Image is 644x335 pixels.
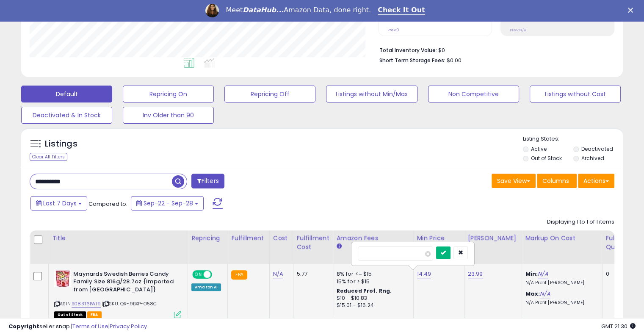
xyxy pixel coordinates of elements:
h5: Listings [45,138,77,150]
b: Min: [525,270,538,278]
a: N/A [540,290,550,298]
span: 2025-10-6 21:30 GMT [601,322,636,330]
button: Repricing On [123,86,214,102]
a: B083T61W19 [72,300,101,307]
div: 15% for > $15 [337,278,407,285]
span: Sep-22 - Sep-28 [144,199,193,208]
a: N/A [538,270,548,278]
div: $10 - $10.83 [337,295,407,302]
a: N/A [273,270,283,278]
a: Privacy Policy [110,322,147,330]
div: Amazon AI [191,283,221,291]
i: DataHub... [243,6,284,14]
span: $0.00 [447,56,462,64]
span: Compared to: [88,200,127,208]
button: Non Competitive [428,86,519,102]
button: Listings without Cost [530,86,621,102]
th: The percentage added to the cost of goods (COGS) that forms the calculator for Min & Max prices. [522,230,602,264]
a: 14.49 [417,270,431,278]
div: Title [52,234,184,243]
small: Amazon Fees. [337,243,342,250]
li: $0 [379,44,608,55]
label: Active [531,145,547,152]
div: Markup on Cost [525,234,599,243]
div: Cost [273,234,290,243]
div: Close [628,8,636,13]
b: Maynards Swedish Berries Candy Family Size 816g/28.7oz {Imported from [GEOGRAPHIC_DATA]} [73,270,176,296]
small: Prev: N/A [510,28,526,33]
div: [PERSON_NAME] [468,234,518,243]
button: Actions [578,174,614,188]
span: Last 7 Days [43,199,77,208]
button: Repricing Off [224,86,315,102]
p: Listing States: [523,135,623,143]
div: Clear All Filters [30,153,67,161]
label: Archived [581,155,604,162]
button: Deactivated & In Stock [21,107,112,124]
img: 51H0q4xWDfL._SL40_.jpg [54,270,71,287]
div: $15.01 - $16.24 [337,302,407,309]
button: Sep-22 - Sep-28 [131,196,204,210]
button: Columns [537,174,577,188]
div: 0 [606,270,632,278]
label: Out of Stock [531,155,562,162]
div: Fulfillment [231,234,265,243]
div: 5.77 [297,270,326,278]
b: Max: [525,290,540,298]
div: ASIN: [54,270,181,317]
button: Listings without Min/Max [326,86,417,102]
div: 8% for <= $15 [337,270,407,278]
button: Inv Older than 90 [123,107,214,124]
span: Columns [542,177,569,185]
b: Short Term Storage Fees: [379,57,445,64]
a: 23.99 [468,270,483,278]
button: Default [21,86,112,102]
div: Meet Amazon Data, done right. [226,6,371,14]
small: Prev: 0 [387,28,399,33]
img: Profile image for Georgie [205,4,219,17]
span: OFF [211,271,224,278]
div: Repricing [191,234,224,243]
button: Filters [191,174,224,188]
div: Min Price [417,234,461,243]
label: Deactivated [581,145,613,152]
b: Reduced Prof. Rng. [337,287,392,294]
small: FBA [231,270,247,280]
p: N/A Profit [PERSON_NAME] [525,280,596,286]
strong: Copyright [8,322,39,330]
div: Fulfillment Cost [297,234,329,252]
button: Save View [492,174,536,188]
a: Terms of Use [72,322,108,330]
span: FBA [87,311,102,318]
p: N/A Profit [PERSON_NAME] [525,300,596,306]
span: | SKU: QR-9BXP-O58C [102,300,157,307]
button: Last 7 Days [30,196,87,210]
span: ON [193,271,204,278]
a: Check It Out [378,6,425,15]
div: Displaying 1 to 1 of 1 items [547,218,614,226]
div: Amazon Fees [337,234,410,243]
div: Fulfillable Quantity [606,234,635,252]
b: Total Inventory Value: [379,47,437,54]
span: All listings that are currently out of stock and unavailable for purchase on Amazon [54,311,86,318]
div: seller snap | | [8,323,147,331]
